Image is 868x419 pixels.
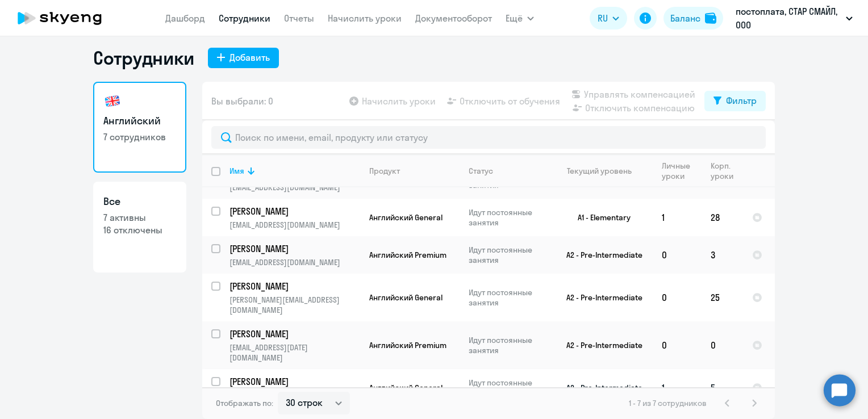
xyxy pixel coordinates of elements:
p: [EMAIL_ADDRESS][DOMAIN_NAME] [229,220,360,230]
td: 28 [702,199,743,236]
p: Идут постоянные занятия [469,378,546,398]
p: Идут постоянные занятия [469,335,546,355]
div: Фильтр [726,94,757,107]
td: 1 [653,369,702,407]
div: Имя [229,166,244,176]
p: [PERSON_NAME] [229,375,358,388]
span: Английский Premium [369,250,446,260]
td: A2 - Pre-Intermediate [547,369,653,407]
p: [PERSON_NAME] [229,280,358,292]
td: 0 [653,236,702,274]
td: 25 [702,274,743,321]
td: A2 - Pre-Intermediate [547,274,653,321]
p: Идут постоянные занятия [469,245,546,265]
div: Баланс [670,11,700,25]
span: Ещё [506,11,523,25]
p: 16 отключены [103,224,176,236]
a: [PERSON_NAME] [229,375,360,388]
td: A2 - Pre-Intermediate [547,321,653,369]
a: Английский7 сотрудников [93,82,186,173]
a: Документооборот [415,12,492,24]
span: Английский Premium [369,340,446,350]
td: 1 [653,199,702,236]
p: [PERSON_NAME] [229,242,358,255]
span: Английский General [369,292,443,303]
span: RU [598,11,608,25]
a: [PERSON_NAME] [229,280,360,292]
img: english [103,92,122,110]
div: Корп. уроки [711,161,735,181]
td: A2 - Pre-Intermediate [547,236,653,274]
td: A1 - Elementary [547,199,653,236]
span: Английский General [369,212,443,223]
p: 7 активны [103,211,176,224]
img: balance [705,12,716,24]
span: Английский General [369,383,443,393]
h3: Английский [103,114,176,128]
p: постоплата, СТАР СМАЙЛ, ООО [736,5,841,32]
span: Вы выбрали: 0 [211,94,273,108]
a: Начислить уроки [328,12,402,24]
div: Корп. уроки [711,161,742,181]
button: Ещё [506,7,534,30]
div: Текущий уровень [556,166,652,176]
span: Отображать по: [216,398,273,408]
p: [PERSON_NAME] [229,328,358,340]
p: [EMAIL_ADDRESS][DOMAIN_NAME] [229,257,360,267]
td: 0 [653,321,702,369]
td: 5 [702,369,743,407]
button: постоплата, СТАР СМАЙЛ, ООО [730,5,858,32]
div: Личные уроки [662,161,701,181]
p: 7 сотрудников [103,131,176,143]
input: Поиск по имени, email, продукту или статусу [211,126,766,149]
div: Статус [469,166,493,176]
button: RU [590,7,627,30]
td: 3 [702,236,743,274]
div: Продукт [369,166,459,176]
p: [EMAIL_ADDRESS][DATE][DOMAIN_NAME] [229,342,360,363]
div: Статус [469,166,546,176]
span: 1 - 7 из 7 сотрудников [629,398,707,408]
p: [PERSON_NAME][EMAIL_ADDRESS][DOMAIN_NAME] [229,295,360,315]
div: Добавить [229,51,270,64]
button: Добавить [208,48,279,68]
a: [PERSON_NAME] [229,242,360,255]
p: Идут постоянные занятия [469,287,546,308]
a: Все7 активны16 отключены [93,182,186,273]
p: [PERSON_NAME] [229,205,358,217]
div: Личные уроки [662,161,694,181]
div: Текущий уровень [567,166,632,176]
div: Имя [229,166,360,176]
p: [EMAIL_ADDRESS][DOMAIN_NAME] [229,182,360,192]
h1: Сотрудники [93,47,194,69]
a: [PERSON_NAME] [229,328,360,340]
td: 0 [702,321,743,369]
h3: Все [103,194,176,209]
p: Идут постоянные занятия [469,207,546,228]
button: Балансbalance [663,7,723,30]
a: Отчеты [284,12,314,24]
button: Фильтр [704,91,766,111]
a: Дашборд [165,12,205,24]
td: 0 [653,274,702,321]
div: Продукт [369,166,400,176]
a: Сотрудники [219,12,270,24]
a: [PERSON_NAME] [229,205,360,217]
